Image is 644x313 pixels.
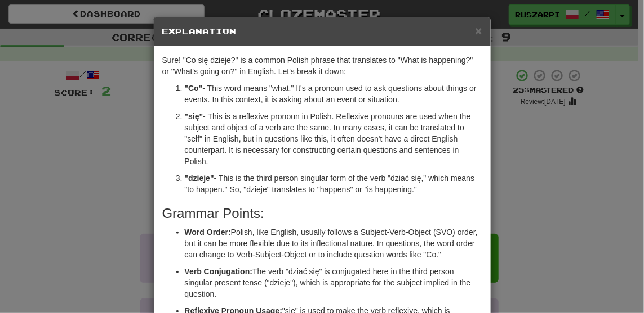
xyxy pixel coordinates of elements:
p: - This is a reflexive pronoun in Polish. Reflexive pronouns are used when the subject and object ... [185,111,482,167]
strong: "się" [185,112,203,121]
strong: "Co" [185,84,203,93]
p: Sure! "Co się dzieje?" is a common Polish phrase that translates to "What is happening?" or "What... [162,55,482,77]
strong: Word Order: [185,228,231,237]
p: The verb "dziać się" is conjugated here in the third person singular present tense ("dzieje"), wh... [185,266,482,300]
p: Polish, like English, usually follows a Subject-Verb-Object (SVO) order, but it can be more flexi... [185,226,482,260]
strong: Verb Conjugation: [185,267,253,276]
h5: Explanation [162,26,482,37]
p: - This word means "what." It's a pronoun used to ask questions about things or events. In this co... [185,83,482,105]
button: Close [475,25,482,37]
span: × [475,24,482,37]
p: - This is the third person singular form of the verb "dziać się," which means "to happen." So, "d... [185,173,482,195]
h3: Grammar Points: [162,206,482,221]
strong: "dzieje" [185,174,214,183]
